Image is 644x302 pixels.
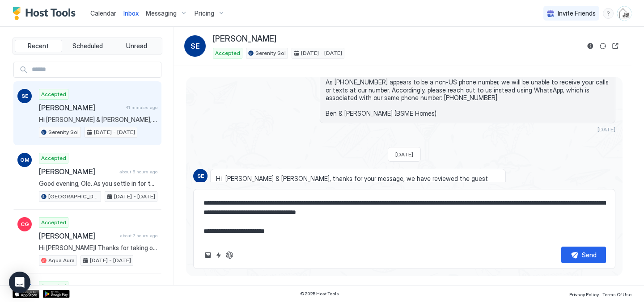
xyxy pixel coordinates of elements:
[216,175,500,222] span: Hi [PERSON_NAME] & [PERSON_NAME], thanks for your message, we have reviewed the guest manual. The...
[39,116,157,124] span: Hi [PERSON_NAME] & [PERSON_NAME], thanks for your message, we have reviewed the guest manual. The...
[13,7,80,20] a: Host Tools Logo
[191,41,200,51] span: SE
[39,103,122,112] span: [PERSON_NAME]
[90,256,131,264] span: [DATE] - [DATE]
[13,38,162,55] div: tab-group
[300,291,339,297] span: © 2025 Host Tools
[610,41,621,51] button: Open reservation
[197,172,204,180] span: SE
[119,169,157,175] span: about 5 hours ago
[123,8,139,18] a: Inbox
[39,180,157,188] span: Good evening, Ole. As you settle in for the night, we wanted to thank you again for selecting [GE...
[120,233,157,239] span: about 7 hours ago
[48,193,99,201] span: [GEOGRAPHIC_DATA]
[43,290,70,298] a: Google Play Store
[203,250,213,260] button: Upload image
[15,40,62,52] button: Recent
[213,250,224,260] button: Quick reply
[558,9,596,17] span: Invite Friends
[41,90,66,98] span: Accepted
[21,220,29,228] span: CG
[561,247,606,263] button: Send
[602,289,631,298] a: Terms Of Use
[48,256,75,264] span: Aqua Aura
[39,167,116,176] span: [PERSON_NAME]
[39,231,116,240] span: [PERSON_NAME]
[21,92,28,100] span: SE
[146,9,177,17] span: Messaging
[301,49,342,57] span: [DATE] - [DATE]
[126,105,157,110] span: 41 minutes ago
[569,289,599,298] a: Privacy Policy
[213,34,276,44] span: [PERSON_NAME]
[224,250,235,260] button: ChatGPT Auto Reply
[41,282,66,290] span: Accepted
[582,250,597,260] div: Send
[20,156,30,164] span: OM
[94,128,135,136] span: [DATE] - [DATE]
[90,8,116,18] a: Calendar
[90,9,116,17] span: Calendar
[597,126,615,133] span: [DATE]
[64,40,111,52] button: Scheduled
[72,42,103,50] span: Scheduled
[126,42,147,50] span: Unread
[13,290,39,298] a: App Store
[603,8,614,19] div: menu
[255,49,286,57] span: Serenity Sol
[28,42,49,50] span: Recent
[585,41,596,51] button: Reservation information
[395,151,413,158] span: [DATE]
[9,272,30,293] div: Open Intercom Messenger
[569,292,599,297] span: Privacy Policy
[48,128,79,136] span: Serenity Sol
[113,40,160,52] button: Unread
[195,9,214,17] span: Pricing
[41,218,66,226] span: Accepted
[597,41,608,51] button: Sync reservation
[28,62,161,77] input: Input Field
[602,292,631,297] span: Terms Of Use
[39,244,157,252] span: Hi [PERSON_NAME]! Thanks for taking our call and speaking over the phone. We are glad we could co...
[617,6,631,21] div: User profile
[326,63,610,117] span: Hi [PERSON_NAME], As [PHONE_NUMBER] appears to be a non-US phone number, we will be unable to rec...
[114,193,155,201] span: [DATE] - [DATE]
[123,9,139,17] span: Inbox
[41,154,66,162] span: Accepted
[215,49,240,57] span: Accepted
